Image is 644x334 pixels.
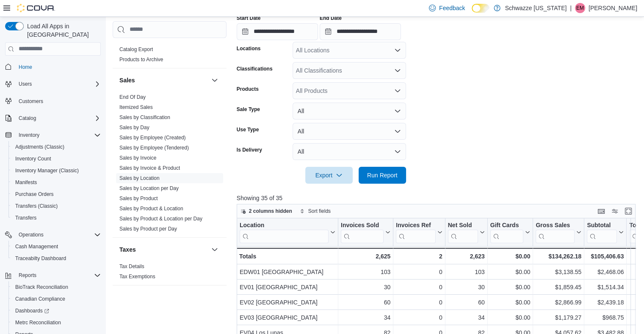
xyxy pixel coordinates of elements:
[490,251,530,261] div: $0.00
[448,221,484,243] button: Net Sold
[536,312,581,323] div: $1,179.27
[119,46,153,52] a: Catalog Export
[587,221,617,243] div: Subtotal
[240,221,329,243] div: Location
[119,155,156,161] a: Sales by Invoice
[240,312,335,323] div: EV03 [GEOGRAPHIC_DATA]
[8,177,104,188] button: Manifests
[12,177,101,187] span: Manifests
[587,251,624,261] div: $105,406.63
[113,44,227,68] div: Products
[310,167,348,184] span: Export
[490,282,530,292] div: $0.00
[536,282,581,292] div: $1,859.45
[119,196,158,201] a: Sales by Product
[237,194,640,202] p: Showing 35 of 35
[119,134,186,141] span: Sales by Employee (Created)
[15,230,47,240] button: Operations
[15,113,101,123] span: Catalog
[570,3,572,13] p: |
[119,185,179,191] a: Sales by Location per Day
[2,129,104,141] button: Inventory
[8,305,104,317] a: Dashboards
[15,203,58,209] span: Transfers (Classic)
[119,216,202,222] a: Sales by Product & Location per Day
[12,201,101,211] span: Transfers (Classic)
[8,317,104,329] button: Metrc Reconciliation
[119,104,153,110] a: Itemized Sales
[396,221,435,229] div: Invoices Ref
[293,103,406,119] button: All
[24,22,101,39] span: Load All Apps in [GEOGRAPHIC_DATA]
[15,130,101,140] span: Inventory
[119,226,177,232] a: Sales by Product per Day
[341,221,384,229] div: Invoices Sold
[237,126,259,133] label: Use Type
[119,145,189,151] a: Sales by Employee (Tendered)
[15,79,101,89] span: Users
[2,112,104,124] button: Catalog
[341,312,390,323] div: 34
[15,62,36,72] a: Home
[490,267,530,277] div: $0.00
[448,312,484,323] div: 34
[396,251,442,261] div: 2
[119,165,180,171] span: Sales by Invoice & Product
[237,106,260,113] label: Sale Type
[12,318,101,328] span: Metrc Reconciliation
[610,206,620,216] button: Display options
[240,221,335,243] button: Location
[119,76,208,84] button: Sales
[15,130,43,140] button: Inventory
[536,267,581,277] div: $3,138.55
[15,96,47,106] a: Customers
[587,282,624,292] div: $1,514.34
[12,282,101,292] span: BioTrack Reconciliation
[396,267,442,277] div: 0
[15,296,65,302] span: Canadian Compliance
[341,267,390,277] div: 103
[249,208,292,215] span: 2 columns hidden
[12,242,61,252] a: Cash Management
[119,125,149,130] a: Sales by Day
[17,4,55,12] img: Cova
[505,3,567,13] p: Schwazze [US_STATE]
[536,221,575,243] div: Gross Sales
[12,306,101,316] span: Dashboards
[119,155,156,161] span: Sales by Invoice
[15,144,64,150] span: Adjustments (Classic)
[119,175,160,182] span: Sales by Location
[8,153,104,165] button: Inventory Count
[12,166,101,176] span: Inventory Manager (Classic)
[596,206,606,216] button: Keyboard shortcuts
[587,221,617,229] div: Subtotal
[2,269,104,281] button: Reports
[119,114,170,120] a: Sales by Classification
[2,78,104,90] button: Users
[394,87,401,94] button: Open list of options
[113,261,227,285] div: Taxes
[8,281,104,293] button: BioTrack Reconciliation
[119,274,155,280] a: Tax Exemptions
[15,62,101,72] span: Home
[119,94,146,100] span: End Of Day
[448,221,478,229] div: Net Sold
[119,263,144,269] a: Tax Details
[119,46,153,53] span: Catalog Export
[536,221,575,229] div: Gross Sales
[341,282,390,292] div: 30
[396,312,442,323] div: 0
[237,86,259,92] label: Products
[8,141,104,153] button: Adjustments (Classic)
[2,95,104,107] button: Customers
[12,166,82,176] a: Inventory Manager (Classic)
[119,195,158,202] span: Sales by Product
[15,179,37,186] span: Manifests
[15,307,49,314] span: Dashboards
[341,251,390,261] div: 2,625
[12,253,101,263] span: Traceabilty Dashboard
[15,230,101,240] span: Operations
[12,213,40,223] a: Transfers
